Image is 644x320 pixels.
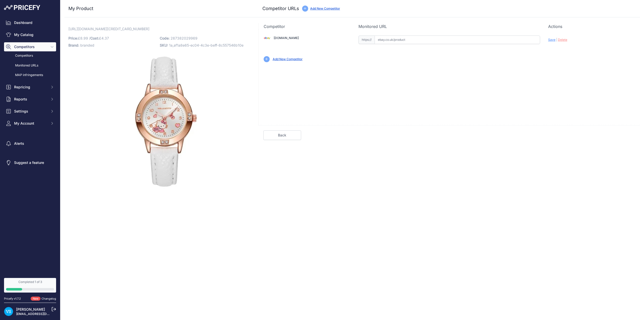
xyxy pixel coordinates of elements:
a: Dashboard [4,18,56,27]
span: [URL][DOMAIN_NAME][CREDIT_CARD_NUMBER] [68,26,149,32]
a: Add New Competitor [273,57,303,61]
a: Monitored URLs [4,61,56,70]
nav: Sidebar [4,18,56,272]
a: Suggest a feature [4,158,56,167]
a: Back [263,130,301,140]
a: Competitors [4,51,56,60]
button: Repricing [4,83,56,92]
span: 8.99 [80,36,88,40]
h3: My Product [68,5,248,12]
span: Delete [558,38,567,42]
span: Code: [160,36,170,40]
span: 1a,af1a8e65-ec04-4c3e-beff-8c557546b10e [169,43,244,47]
div: Pricefy v1.7.2 [4,297,21,301]
span: 4.37 [101,36,109,40]
img: Pricefy Logo [4,5,40,10]
span: My Account [14,121,47,126]
p: Competitor [264,23,350,29]
p: Actions [548,23,635,29]
span: 267382029969 [171,36,197,40]
span: Cost: [90,36,99,40]
a: [DOMAIN_NAME] [274,36,299,40]
span: https:// [358,35,375,44]
a: Completed 1 of 3 [4,278,56,293]
h3: Competitor URLs [262,5,299,12]
span: Price: [68,36,78,40]
span: SKU: [160,43,168,47]
span: | [556,38,557,42]
button: Reports [4,95,56,104]
button: Settings [4,107,56,116]
span: Repricing [14,85,47,90]
span: Save [548,38,555,42]
a: [EMAIL_ADDRESS][DOMAIN_NAME] [16,312,69,316]
a: MAP infringements [4,71,56,80]
a: Add New Competitor [310,7,340,10]
button: Competitors [4,42,56,51]
span: Settings [14,109,47,114]
a: Changelog [42,297,56,300]
a: My Catalog [4,30,56,39]
input: ebay.co.uk/product [375,35,540,44]
span: New [31,297,41,301]
span: branded [80,43,94,47]
span: Reports [14,97,47,102]
div: Completed 1 of 3 [6,280,54,284]
span: Competitors [14,44,47,49]
span: / £ [89,36,109,40]
a: [PERSON_NAME] [16,307,45,311]
a: Alerts [4,139,56,148]
span: Brand: [68,43,79,47]
p: £ [68,35,157,42]
p: Monitored URL [358,23,540,29]
button: My Account [4,119,56,128]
